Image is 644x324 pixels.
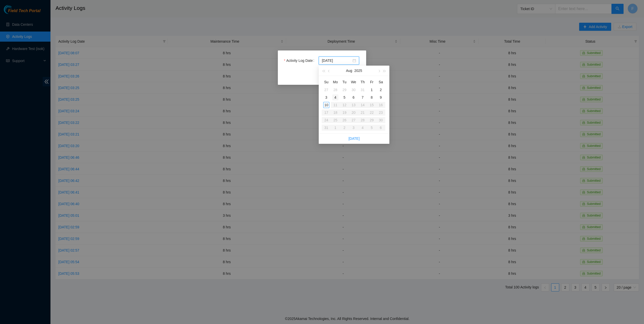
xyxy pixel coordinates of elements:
div: 2 [378,87,384,93]
td: 2025-08-03 [322,94,331,101]
div: 6 [351,94,357,100]
div: 27 [323,87,329,93]
div: 31 [360,87,366,93]
th: Th [358,78,367,86]
div: 9 [378,94,384,100]
td: 2025-08-08 [367,94,376,101]
label: Activity Log Date [284,57,316,65]
th: Su [322,78,331,86]
div: 28 [332,87,338,93]
div: 3 [323,94,329,100]
th: Sa [376,78,385,86]
td: 2025-08-04 [331,94,340,101]
div: 7 [360,94,366,100]
td: 2025-08-02 [376,86,385,94]
td: 2025-08-09 [376,94,385,101]
div: 10 [323,102,329,108]
button: 2025 [354,66,362,76]
input: Activity Log Date [322,58,352,63]
td: 2025-07-31 [358,86,367,94]
div: 4 [332,94,338,100]
td: 2025-07-30 [349,86,358,94]
th: We [349,78,358,86]
th: Tu [340,78,349,86]
div: 29 [341,87,347,93]
a: [DATE] [348,137,360,141]
th: Mo [331,78,340,86]
td: 2025-07-28 [331,86,340,94]
td: 2025-08-07 [358,94,367,101]
th: Fr [367,78,376,86]
td: 2025-08-10 [322,101,331,109]
div: 1 [369,87,375,93]
div: 5 [341,94,347,100]
div: 8 [369,94,375,100]
td: 2025-08-05 [340,94,349,101]
td: 2025-07-29 [340,86,349,94]
td: 2025-08-01 [367,86,376,94]
td: 2025-07-27 [322,86,331,94]
button: Aug [346,66,352,76]
div: 30 [351,87,357,93]
td: 2025-08-06 [349,94,358,101]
